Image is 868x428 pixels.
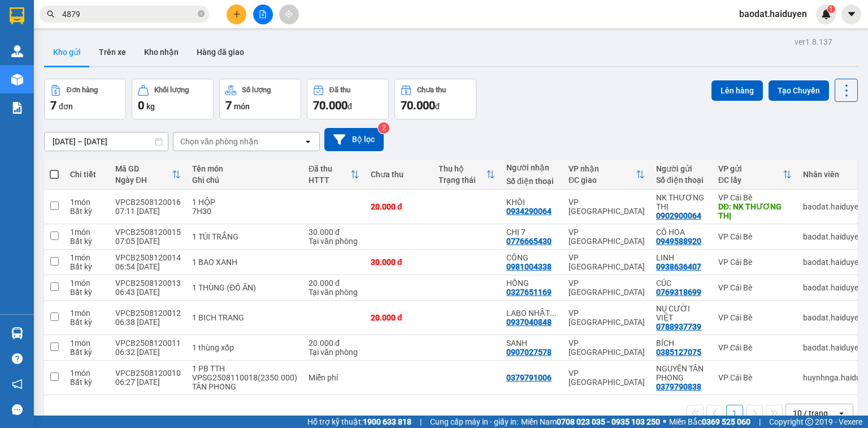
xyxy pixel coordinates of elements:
[279,5,299,24] button: aim
[309,237,359,246] div: Tại văn phòng
[309,373,359,382] div: Miễn phí
[435,102,440,111] span: đ
[718,164,783,173] div: VP gửi
[70,207,104,216] div: Bất kỳ
[718,373,792,382] div: VP Cái Bè
[718,232,792,241] div: VP Cái Bè
[309,279,359,288] div: 20.000 đ
[303,137,313,146] svg: open
[795,36,832,48] div: ver 1.8.137
[759,416,761,428] span: |
[568,198,645,216] div: VP [GEOGRAPHIC_DATA]
[506,279,557,288] div: HỒNG
[115,228,181,237] div: VPCB2508120015
[313,99,348,112] span: 70.000
[219,79,301,119] button: Số lượng7món
[11,45,23,57] img: warehouse-icon
[506,288,552,297] div: 0327651169
[656,237,701,246] div: 0949588920
[837,409,846,418] svg: open
[656,193,707,211] div: NK THƯƠNG THỊ
[656,288,701,297] div: 0769318699
[656,322,701,331] div: 0788937739
[363,417,411,426] strong: 1900 633 818
[115,253,181,262] div: VPCB2508120014
[718,283,792,292] div: VP Cái Bè
[713,160,797,190] th: Toggle SortBy
[303,160,365,190] th: Toggle SortBy
[154,86,189,94] div: Khối lượng
[11,102,23,114] img: solution-icon
[348,102,352,111] span: đ
[115,237,181,246] div: 07:05 [DATE]
[12,379,23,390] span: notification
[285,10,293,18] span: aim
[70,378,104,387] div: Bất kỳ
[115,339,181,348] div: VPCB2508120011
[12,404,23,415] span: message
[568,176,636,185] div: ĐC giao
[669,416,750,428] span: Miền Bắc
[506,207,552,216] div: 0934290064
[115,279,181,288] div: VPCB2508120013
[44,79,126,119] button: Đơn hàng7đơn
[70,288,104,297] div: Bất kỳ
[656,253,707,262] div: LINH
[45,132,168,151] input: Select a date range.
[115,176,172,185] div: Ngày ĐH
[841,5,861,24] button: caret-down
[394,79,476,119] button: Chưa thu70.000đ
[521,416,660,428] span: Miền Nam
[11,327,23,339] img: warehouse-icon
[180,136,258,147] div: Chọn văn phòng nhận
[253,5,273,24] button: file-add
[309,164,350,173] div: Đã thu
[90,38,135,66] button: Trên xe
[146,102,155,111] span: kg
[378,122,389,134] sup: 2
[439,176,486,185] div: Trạng thái
[506,163,557,172] div: Người nhận
[70,237,104,246] div: Bất kỳ
[506,177,557,186] div: Số điện thoại
[568,164,636,173] div: VP nhận
[827,5,835,13] sup: 1
[568,279,645,297] div: VP [GEOGRAPHIC_DATA]
[506,253,557,262] div: CÔNG
[793,408,828,419] div: 10 / trang
[718,313,792,322] div: VP Cái Bè
[115,164,172,173] div: Mã GD
[730,7,816,21] span: baodat.haiduyen
[132,79,214,119] button: Khối lượng0kg
[656,339,707,348] div: BÍCH
[70,339,104,348] div: 1 món
[718,176,783,185] div: ĐC lấy
[430,416,518,428] span: Cung cấp máy in - giấy in:
[115,369,181,378] div: VPCB2508120010
[663,420,666,424] span: ⚪️
[718,193,792,202] div: VP Cái Bè
[656,279,707,288] div: CÚC
[115,378,181,387] div: 06:27 [DATE]
[309,176,350,185] div: HTTT
[371,202,427,211] div: 20.000 đ
[656,228,707,237] div: CÔ HOA
[656,304,707,322] div: NỤ CƯỜI VIỆT
[506,339,557,348] div: SANH
[70,253,104,262] div: 1 món
[726,405,743,422] button: 1
[192,207,297,216] div: 7H30
[192,382,297,391] div: TÂN PHONG
[718,258,792,267] div: VP Cái Bè
[115,309,181,318] div: VPCB2508120012
[656,364,707,382] div: NGUYÊN TÂN PHONG
[439,164,486,173] div: Thu hộ
[309,288,359,297] div: Tại văn phòng
[506,373,552,382] div: 0379791006
[433,160,501,190] th: Toggle SortBy
[329,86,350,94] div: Đã thu
[656,176,707,185] div: Số điện thoại
[718,202,792,220] div: DĐ: NK THƯƠNG THỊ
[135,38,188,66] button: Kho nhận
[656,262,701,271] div: 0938636407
